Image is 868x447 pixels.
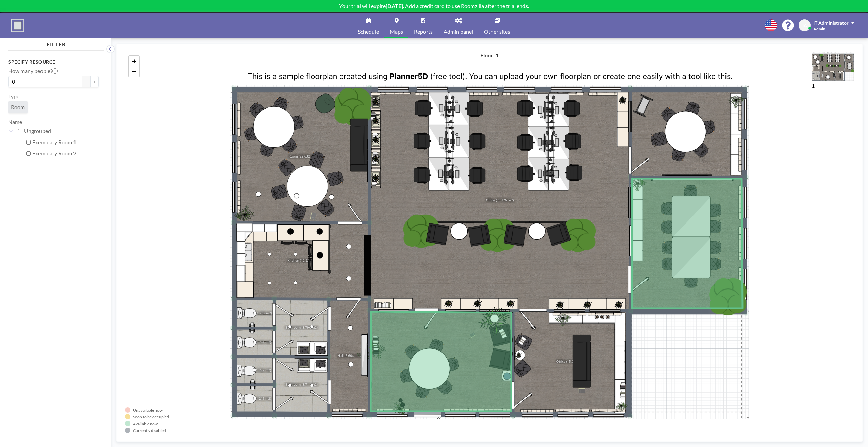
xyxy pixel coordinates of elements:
[32,139,99,146] label: Exemplary Room 1
[11,104,25,111] span: Room
[386,3,403,9] b: [DATE]
[133,428,166,433] div: Currently disabled
[132,67,136,76] span: −
[11,19,24,32] img: organization-logo
[802,22,807,29] span: IA
[812,82,815,89] label: 1
[390,29,403,34] span: Maps
[813,20,849,26] span: IT Administrator
[133,408,163,413] div: Unavailable now
[480,52,499,59] h4: Floor: 1
[8,68,58,74] label: How many people?
[414,29,433,34] span: Reports
[32,150,99,157] label: Exemplary Room 2
[408,13,438,38] a: Reports
[129,66,139,77] a: Zoom out
[813,26,825,31] span: Admin
[82,76,90,87] button: -
[132,57,136,65] span: +
[484,29,510,34] span: Other sites
[90,76,99,87] button: +
[133,421,158,426] div: Available now
[133,414,169,419] div: Soon to be occupied
[358,29,379,34] span: Schedule
[8,59,99,65] h3: Specify resource
[8,38,104,48] h4: FILTER
[129,56,139,66] a: Zoom in
[438,13,479,38] a: Admin panel
[812,52,854,81] img: ExemplaryFloorPlanRoomzilla.png
[352,13,384,38] a: Schedule
[384,13,408,38] a: Maps
[444,29,473,34] span: Admin panel
[24,128,99,134] label: Ungrouped
[8,93,19,100] label: Type
[8,119,22,125] label: Name
[479,13,516,38] a: Other sites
